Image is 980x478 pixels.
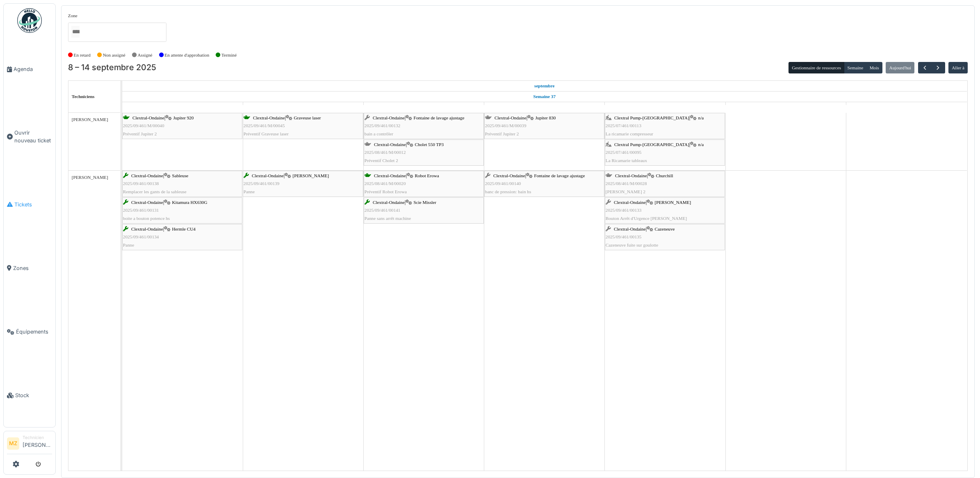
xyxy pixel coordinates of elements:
a: Stock [4,364,55,427]
span: boite a bouton potence hs [123,216,170,221]
a: 12 septembre 2025 [656,102,674,112]
span: Cazeneuve fuite sur goulotte [606,242,658,247]
span: 2025/09/461/00140 [485,181,521,186]
a: 11 septembre 2025 [536,102,553,112]
h2: 8 – 14 septembre 2025 [68,63,156,73]
a: 9 septembre 2025 [293,102,313,112]
span: 2025/09/461/00138 [123,181,159,186]
span: Clextral-Ondaine [131,173,163,178]
span: Clextral-Ondaine [132,115,164,120]
span: Panne [244,189,255,194]
label: En retard [74,52,91,59]
a: 8 septembre 2025 [175,102,190,112]
span: Kitamura HX630G [172,200,207,205]
span: n/a [698,115,704,120]
span: Bouton Arrêt d'Urgence [PERSON_NAME] [606,216,687,221]
a: 13 septembre 2025 [776,102,795,112]
span: [PERSON_NAME] 2 [606,189,645,194]
span: [PERSON_NAME] [72,117,108,122]
label: En attente d'approbation [164,52,209,59]
span: Préventif Graveuse laser [244,131,289,136]
li: [PERSON_NAME] [23,435,52,452]
div: | [606,199,724,222]
span: Remplacer les gants de la sableuse [123,189,187,194]
span: Techniciens [72,94,95,99]
span: Sableuse [172,173,188,178]
span: Clextral-Ondaine [614,200,646,205]
span: [PERSON_NAME] [654,200,691,205]
span: Équipements [16,328,52,336]
label: Terminé [221,52,237,59]
span: 2025/09/461/00133 [606,208,642,213]
div: | [365,141,483,165]
span: Scie Missler [413,200,436,205]
div: | [123,225,242,249]
span: Cholet 550 TP3 [415,142,444,147]
button: Mois [866,62,882,73]
span: 2025/07/461/00095 [606,150,642,155]
span: Ouvrir nouveau ticket [14,129,52,144]
span: Robot Erowa [415,173,439,178]
span: Préventif Cholet 2 [365,158,398,163]
span: 2025/07/461/00113 [606,123,641,128]
span: Clextral-Ondaine [373,200,405,205]
span: 2025/09/461/M/00039 [485,123,526,128]
span: [PERSON_NAME] [292,173,329,178]
span: n/a [698,142,704,147]
span: Clextral-Ondaine [131,200,163,205]
div: | [485,114,604,138]
label: Non assigné [103,52,125,59]
span: 2025/08/461/M/00012 [365,150,406,155]
div: | [244,114,362,138]
span: Hermle CU4 [172,226,195,231]
span: Clextral-Ondaine [131,226,163,231]
span: Clextral-Ondaine [493,173,525,178]
button: Aller à [948,62,968,73]
span: Panne [123,242,134,247]
span: 2025/09/461/00134 [123,234,159,239]
span: Clextral-Ondaine [374,142,406,147]
button: Gestionnaire de ressources [789,62,844,73]
span: Clextral-Ondaine [252,173,284,178]
div: Technicien [23,435,52,441]
span: Préventif Robot Erowa [365,189,407,194]
span: Clextral-Ondaine [253,115,285,120]
div: | [365,114,483,138]
span: bain a contrôler [365,131,393,136]
span: Clextral Pump-[GEOGRAPHIC_DATA] [614,142,689,147]
button: Aujourd'hui [886,62,914,73]
span: Fontaine de lavage ajustage [534,173,585,178]
span: Préventif Jupiter 2 [485,131,519,136]
span: Graveuse laser [294,115,321,120]
span: La ricamarie compresseur [606,131,653,136]
span: 2025/08/461/M/00028 [606,181,647,186]
span: 2025/09/461/M/00040 [123,123,164,128]
div: | [365,199,483,222]
span: [PERSON_NAME] [72,175,108,180]
img: Badge_color-CXgf-gQk.svg [17,8,42,33]
div: | [485,172,604,196]
div: | [606,114,724,138]
a: Équipements [4,300,55,364]
span: Préventif Jupiter 2 [123,131,157,136]
label: Assigné [138,52,153,59]
span: Clextral-Ondaine [495,115,526,120]
span: Clextral Pump-[GEOGRAPHIC_DATA] [614,115,689,120]
a: Tickets [4,173,55,236]
span: 2025/09/461/00132 [365,123,401,128]
span: 2025/09/461/00139 [244,181,280,186]
span: Clextral-Ondaine [373,115,405,120]
span: 2025/09/461/00141 [365,208,401,213]
span: Stock [15,391,52,399]
span: 2025/08/461/M/00020 [365,181,406,186]
span: Clextral-Ondaine [374,173,406,178]
a: Agenda [4,37,55,101]
span: Jupiter 920 [173,115,194,120]
span: Clextral-Ondaine [614,226,646,231]
li: MZ [7,437,19,450]
span: Fontaine de lavage ajustage [413,115,464,120]
div: | [244,172,362,196]
div: | [123,199,242,222]
a: Ouvrir nouveau ticket [4,101,55,172]
span: Agenda [14,65,52,73]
